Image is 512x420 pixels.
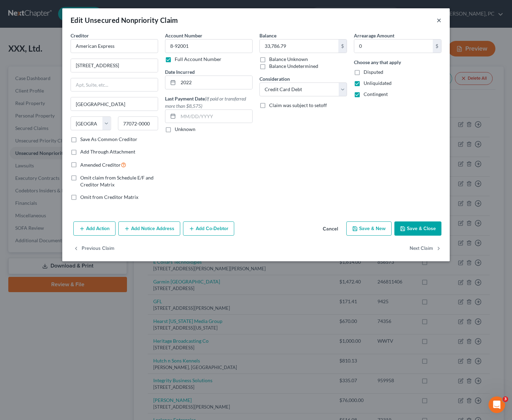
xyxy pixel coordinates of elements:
[410,241,441,256] button: Next Claim
[394,221,441,236] button: Save & Close
[71,33,89,38] span: Creditor
[183,221,234,236] button: Add Co-Debtor
[165,95,253,110] label: Last Payment Date
[503,396,508,402] span: 3
[437,16,441,24] button: ×
[364,80,392,86] span: Unliquidated
[269,56,308,63] label: Balance Unknown
[80,162,121,168] span: Amended Creditor
[433,40,441,53] div: $
[80,136,137,143] label: Save As Common Creditor
[259,75,290,82] label: Consideration
[80,175,154,187] span: Omit claim from Schedule E/F and Creditor Matrix
[175,56,221,63] label: Full Account Number
[178,76,252,89] input: MM/DD/YYYY
[80,148,135,155] label: Add Through Attachment
[73,221,116,236] button: Add Action
[118,116,158,130] input: Enter zip...
[71,78,158,91] input: Apt, Suite, etc...
[269,63,318,70] label: Balance Undetermined
[118,221,180,236] button: Add Notice Address
[488,396,505,413] iframe: Intercom live chat
[71,39,158,53] input: Search creditor by name...
[165,39,253,53] input: --
[178,110,252,123] input: MM/DD/YYYY
[259,32,276,39] label: Balance
[364,69,383,75] span: Disputed
[346,221,392,236] button: Save & New
[269,102,327,108] span: Claim was subject to setoff
[71,15,178,25] div: Edit Unsecured Nonpriority Claim
[71,59,158,72] input: Enter address...
[354,59,401,66] label: Choose any that apply
[354,32,394,39] label: Arrearage Amount
[80,194,138,200] span: Omit from Creditor Matrix
[73,241,115,256] button: Previous Claim
[165,32,202,39] label: Account Number
[260,40,338,53] input: 0.00
[175,126,195,133] label: Unknown
[165,68,195,76] label: Date Incurred
[338,40,347,53] div: $
[317,222,344,236] button: Cancel
[71,97,158,111] input: Enter city...
[364,91,388,97] span: Contingent
[354,40,433,53] input: 0.00
[165,96,246,109] span: (If paid or transferred more than $8,575)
